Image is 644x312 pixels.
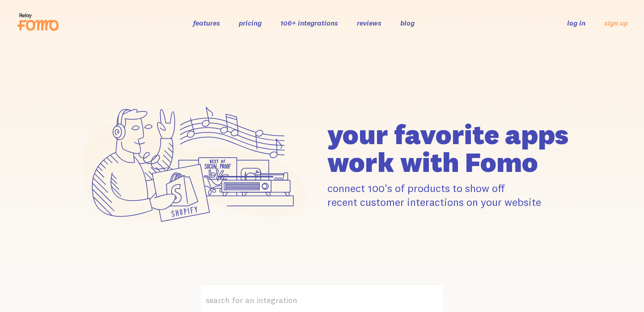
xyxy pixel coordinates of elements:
[400,18,415,27] a: blog
[327,181,572,209] p: connect 100's of products to show off recent customer interactions on your website
[239,18,262,27] a: pricing
[193,18,220,27] a: features
[567,18,585,27] a: log in
[327,120,572,176] h1: your favorite apps work with Fomo
[604,18,628,28] a: sign up
[357,18,381,27] a: reviews
[280,18,338,27] a: 106+ integrations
